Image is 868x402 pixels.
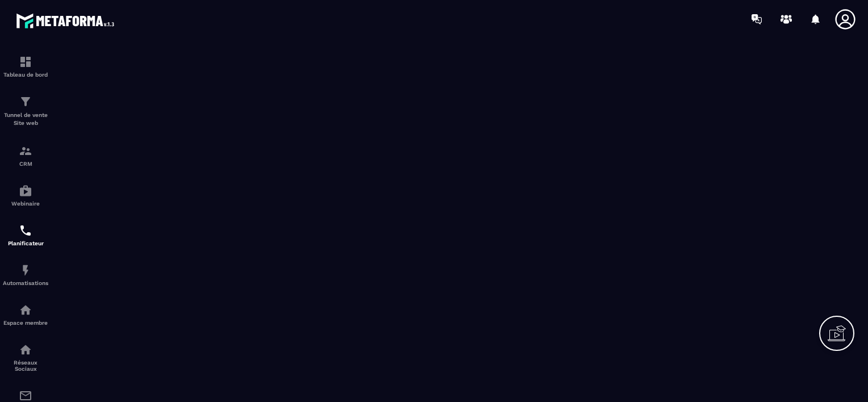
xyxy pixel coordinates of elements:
[3,320,48,326] p: Espace membre
[19,263,32,277] img: automations
[3,200,48,207] p: Webinaire
[3,86,48,136] a: formationformationTunnel de vente Site web
[19,184,32,198] img: automations
[3,359,48,372] p: Réseaux Sociaux
[3,280,48,286] p: Automatisations
[19,303,32,317] img: automations
[19,224,32,237] img: scheduler
[19,95,32,108] img: formation
[16,10,118,31] img: logo
[3,111,48,127] p: Tunnel de vente Site web
[3,255,48,295] a: automationsautomationsAutomatisations
[3,175,48,215] a: automationsautomationsWebinaire
[3,136,48,175] a: formationformationCRM
[3,295,48,334] a: automationsautomationsEspace membre
[19,55,32,69] img: formation
[3,334,48,380] a: social-networksocial-networkRéseaux Sociaux
[19,144,32,158] img: formation
[3,47,48,86] a: formationformationTableau de bord
[19,343,32,357] img: social-network
[3,215,48,255] a: schedulerschedulerPlanificateur
[3,72,48,78] p: Tableau de bord
[3,161,48,167] p: CRM
[3,240,48,246] p: Planificateur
